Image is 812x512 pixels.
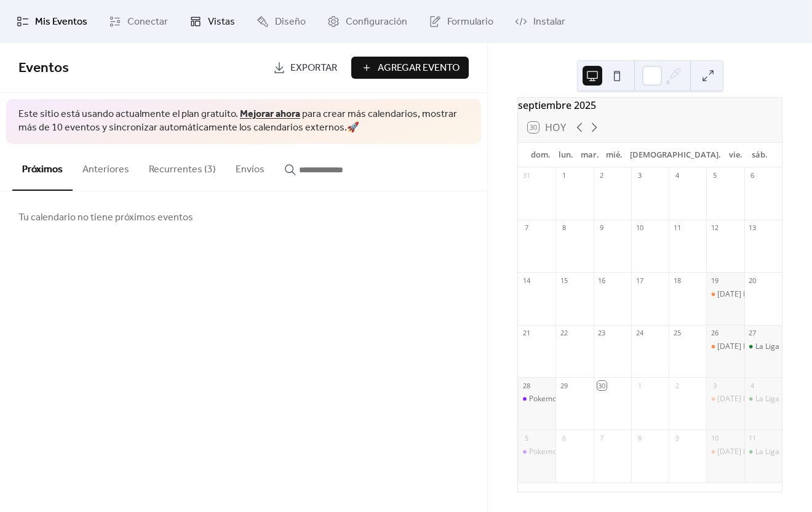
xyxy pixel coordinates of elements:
[529,447,586,457] div: Pokemon Casual
[748,223,757,233] div: 13
[710,276,719,285] div: 19
[318,5,416,38] a: Configuración
[627,143,724,167] div: [DEMOGRAPHIC_DATA].
[710,223,719,233] div: 12
[522,381,531,390] div: 28
[522,329,531,338] div: 21
[522,171,531,180] div: 31
[420,5,503,38] a: Formulario
[755,342,779,352] div: La Liga
[127,15,168,30] span: Conectar
[602,143,626,167] div: mié.
[744,447,782,457] div: La Liga
[748,329,757,338] div: 27
[755,447,779,457] div: La Liga
[73,144,139,190] button: Anteriores
[559,223,568,233] div: 8
[724,143,748,167] div: vie.
[635,171,644,180] div: 3
[578,143,602,167] div: mar.
[744,342,782,352] div: La Liga
[717,394,784,404] div: [DATE] Night Magic
[717,289,784,300] div: [DATE] Night Magic
[247,5,315,38] a: Diseño
[635,433,644,442] div: 8
[597,171,607,180] div: 2
[706,289,744,300] div: Friday Night Magic
[522,276,531,285] div: 14
[351,57,469,79] button: Agregar Evento
[447,15,493,30] span: Formulario
[748,381,757,390] div: 4
[18,55,69,82] span: Eventos
[717,342,784,352] div: [DATE] Night Magic
[100,5,177,38] a: Conectar
[378,61,460,76] span: Agregar Evento
[533,15,565,30] span: Instalar
[290,61,337,76] span: Exportar
[18,210,193,225] span: Tu calendario no tiene próximos eventos
[240,105,300,124] a: Mejorar ahora
[672,329,682,338] div: 25
[559,433,568,442] div: 6
[12,144,73,191] button: Próximos
[672,171,682,180] div: 4
[672,276,682,285] div: 18
[748,171,757,180] div: 6
[264,57,346,79] a: Exportar
[559,329,568,338] div: 22
[506,5,575,38] a: Instalar
[208,15,235,30] span: Vistas
[635,223,644,233] div: 10
[275,15,306,30] span: Diseño
[748,143,772,167] div: sáb.
[597,433,607,442] div: 7
[226,144,274,190] button: Envíos
[528,143,554,167] div: dom.
[710,171,719,180] div: 5
[717,447,784,457] div: [DATE] Night Magic
[522,433,531,442] div: 5
[597,381,607,390] div: 30
[559,276,568,285] div: 15
[710,381,719,390] div: 3
[346,15,407,30] span: Configuración
[710,433,719,442] div: 10
[35,15,87,30] span: Mis Eventos
[635,329,644,338] div: 24
[597,223,607,233] div: 9
[755,394,779,404] div: La Liga
[748,276,757,285] div: 20
[748,433,757,442] div: 11
[518,447,555,457] div: Pokemon Casual
[706,342,744,352] div: Friday Night Magic
[635,381,644,390] div: 1
[706,394,744,404] div: Friday Night Magic
[597,329,607,338] div: 23
[559,171,568,180] div: 1
[672,433,682,442] div: 9
[554,143,578,167] div: lun.
[559,381,568,390] div: 29
[710,329,719,338] div: 26
[139,144,226,190] button: Recurrentes (3)
[672,381,682,390] div: 2
[706,447,744,457] div: Friday Night Magic
[7,5,97,38] a: Mis Eventos
[18,108,469,135] span: Este sitio está usando actualmente el plan gratuito. para crear más calendarios, mostrar más de 1...
[597,276,607,285] div: 16
[180,5,244,38] a: Vistas
[744,394,782,404] div: La Liga
[522,223,531,233] div: 7
[529,394,586,404] div: Pokemon Casual
[518,98,782,113] div: septiembre 2025
[518,394,555,404] div: Pokemon Casual
[635,276,644,285] div: 17
[672,223,682,233] div: 11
